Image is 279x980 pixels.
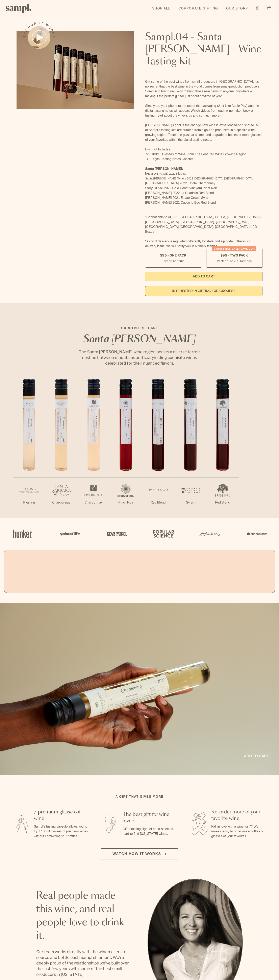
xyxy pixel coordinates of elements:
div: Christmas SALE! Save 20% [212,246,256,251]
em: Santa [PERSON_NAME] [83,335,196,344]
a: interested in gifting for groups? [145,286,262,296]
p: The Santa [PERSON_NAME] wine region boasts a diverse terroir, nestled between mountains and sea, ... [75,349,204,366]
img: Sampl logo [6,4,31,13]
img: Artboard_6_04f9a106-072f-468a-bdd7-f11783b05722_x450.png [57,525,81,542]
a: Our Story [224,4,250,13]
span: $95 - Two Pack [221,253,248,258]
span: , [179,225,180,228]
button: See how it works [28,26,50,49]
button: Add to Cart [145,272,262,281]
img: Artboard_3_0b291449-6e8c-4d07-b2c2-3f3601a19cd1_x450.png [198,525,222,542]
span: [PERSON_NAME] 2022 Riesling [145,172,186,175]
div: Gift some of the best wines from small producers in [GEOGRAPHIC_DATA]. It’s no secret that the be... [145,79,262,249]
p: Gift a tasting flight of hand-selected, hard-to-find [US_STATE] wines. [123,827,177,836]
a: Corporate Gifting [176,4,220,13]
small: Try the Capsule [162,259,184,263]
button: Watch how it works [101,848,178,859]
p: Chardonnay [45,500,77,505]
p: Pinot Noir [110,500,142,505]
h2: A gift that gives more [116,794,164,799]
small: Perfect For 2-4 Tastings [217,259,252,263]
h3: Re-order more of your favorite wine [211,809,266,822]
p: Sampl's tasting capsule allows you to try 7 100ml glasses of premium wines without committing to ... [34,824,89,839]
span: $55 - One Pack [160,253,187,258]
img: Sampl.04 - Santa Barbara - Wine Tasting Kit [17,31,134,109]
span: [GEOGRAPHIC_DATA], [GEOGRAPHIC_DATA] [180,225,249,228]
li: [GEOGRAPHIC_DATA] 2022 Estate Chardonnay [145,181,262,186]
img: Artboard_1_c8cd28af-0030-4af1-819c-248e302c7f06_x450.png [10,525,35,542]
img: Artboard_5_7fdae55a-36fd-43f7-8bfd-f74a06a2878e_x450.png [104,525,128,542]
p: Fall in love with a wine, or 7? We make it easy to order more bottles or glasses of your favorites. [211,824,266,839]
strong: Santa [PERSON_NAME]: [145,167,183,170]
img: Artboard_7_5b34974b-f019-449e-91fb-745f8d0877ee_x450.png [244,525,269,542]
p: Our team works directly with the winemakers to source and bottle each Sampl shipment. We’re deepl... [36,949,131,977]
p: Riesling [13,500,45,505]
h3: The best gift for wine lovers [123,811,177,824]
li: [PERSON_NAME] 2022 La Cuadrilla Red Blend [145,191,262,195]
p: Chardonnay [77,500,110,505]
h1: Sampl.04 - Santa [PERSON_NAME] - Wine Tasting Kit [145,31,262,68]
li: [PERSON_NAME] 2021 Cuvee le Bec Red Blend [145,200,262,205]
h3: 7 premium glasses of wine [34,809,89,822]
p: Syrah [174,500,206,505]
p: CURRENT RELEASE [75,326,204,330]
h2: Real people made this wine, and real people love to drink it. [36,889,131,942]
li: [PERSON_NAME] 2021 Estate Grown Syrah [145,195,262,200]
li: Story Of Soil 2022 Gold Coast Vineyard Pinot Noir [145,186,262,191]
a: Add to cart [244,753,273,759]
img: Artboard_4_28b4d326-c26e-48f9-9c80-911f17d6414e_x450.png [151,525,175,542]
p: Red Blend [206,500,239,505]
p: Red Blend [142,500,174,505]
a: Shop All [150,4,172,13]
span: Santa [PERSON_NAME] Winery 2022 [GEOGRAPHIC_DATA] [GEOGRAPHIC_DATA] [145,177,253,180]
